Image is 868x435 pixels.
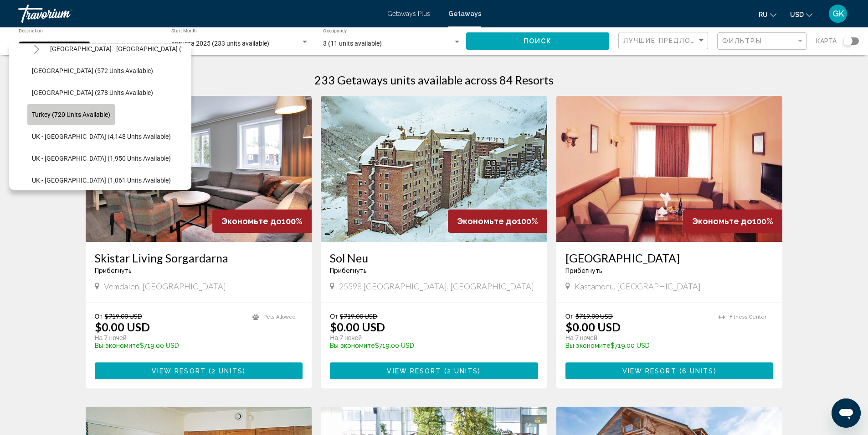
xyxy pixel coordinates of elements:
[95,342,244,349] p: $719.00 USD
[683,210,782,233] div: 100%
[622,367,677,375] span: View Resort
[27,82,158,103] button: [GEOGRAPHIC_DATA] (278 units available)
[340,312,377,320] span: $719.00 USD
[565,334,710,342] p: На 7 ночей
[759,11,768,18] span: ru
[565,312,573,320] span: От
[565,320,621,334] p: $0.00 USD
[32,111,110,118] span: Turkey (720 units available)
[86,96,312,242] img: A293I01X.jpg
[556,96,783,242] img: 5442I01X.jpg
[314,73,554,87] h1: 233 Getaways units available across 84 Resorts
[623,37,705,45] mat-select: Sort by
[790,8,812,21] button: Change currency
[27,126,175,147] button: UK - [GEOGRAPHIC_DATA] (4,148 units available)
[623,37,719,44] span: Лучшие предложения
[816,35,837,47] span: карта
[104,281,226,291] span: Vemdalen, [GEOGRAPHIC_DATA]
[32,177,171,184] span: UK - [GEOGRAPHIC_DATA] (1,061 units available)
[565,342,611,349] span: Вы экономите
[832,398,861,428] iframe: Кнопка запуска окна обмена сообщениями
[448,210,547,233] div: 100%
[32,155,171,162] span: UK - [GEOGRAPHIC_DATA] (1,950 units available)
[27,170,175,191] button: UK - [GEOGRAPHIC_DATA] (1,061 units available)
[323,40,382,47] span: 3 (11 units available)
[50,45,242,52] span: [GEOGRAPHIC_DATA] - [GEOGRAPHIC_DATA] (2,535 units available)
[790,11,804,18] span: USD
[677,367,717,375] span: ( )
[330,320,385,334] p: $0.00 USD
[448,10,481,17] a: Getaways
[466,32,609,49] button: Поиск
[524,38,552,45] span: Поиск
[330,342,529,349] p: $719.00 USD
[330,251,538,265] a: Sol Neu
[32,67,153,74] span: [GEOGRAPHIC_DATA] (572 units available)
[330,312,338,320] span: От
[717,32,807,51] button: Filter
[330,342,375,349] span: Вы экономите
[32,89,153,96] span: [GEOGRAPHIC_DATA] (278 units available)
[27,104,115,125] button: Turkey (720 units available)
[565,342,710,349] p: $719.00 USD
[263,314,296,320] span: Pets Allowed
[729,314,766,320] span: Fitness Center
[575,312,613,320] span: $719.00 USD
[95,267,132,274] span: Прибегнуть
[27,148,175,169] button: UK - [GEOGRAPHIC_DATA] (1,950 units available)
[339,281,534,291] span: 25598 [GEOGRAPHIC_DATA], [GEOGRAPHIC_DATA]
[722,37,762,45] span: Фильтры
[330,267,367,274] span: Прибегнуть
[826,4,850,23] button: User Menu
[211,367,243,375] span: 2 units
[575,281,701,291] span: Kastamonu, [GEOGRAPHIC_DATA]
[682,367,714,375] span: 6 units
[32,133,171,140] span: UK - [GEOGRAPHIC_DATA] (4,148 units available)
[95,312,103,320] span: От
[221,216,282,226] span: Экономьте до
[95,251,303,265] a: Skistar Living Sorgardarna
[565,267,602,274] span: Прибегнуть
[171,40,269,47] span: августа 2025 (233 units available)
[105,312,142,320] span: $719.00 USD
[565,251,774,265] a: [GEOGRAPHIC_DATA]
[832,9,844,18] span: GK
[330,334,529,342] p: На 7 ночей
[387,10,430,17] a: Getaways Plus
[330,362,538,379] button: View Resort(2 units)
[692,216,752,226] span: Экономьте до
[442,367,481,375] span: ( )
[46,38,247,59] button: [GEOGRAPHIC_DATA] - [GEOGRAPHIC_DATA] (2,535 units available)
[206,367,246,375] span: ( )
[95,334,244,342] p: На 7 ночей
[565,362,774,379] button: View Resort(6 units)
[447,367,478,375] span: 2 units
[95,362,303,379] button: View Resort(2 units)
[387,367,441,375] span: View Resort
[321,96,547,242] img: 3106E01X.jpg
[152,367,206,375] span: View Resort
[457,216,517,226] span: Экономьте до
[95,342,140,349] span: Вы экономите
[27,60,158,81] button: [GEOGRAPHIC_DATA] (572 units available)
[27,40,46,58] button: Toggle Spain - Canary Islands (2,535 units available)
[759,8,776,21] button: Change language
[212,210,312,233] div: 100%
[18,5,378,23] a: Travorium
[95,320,150,334] p: $0.00 USD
